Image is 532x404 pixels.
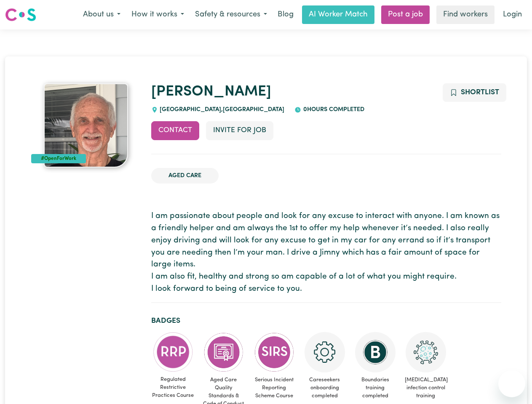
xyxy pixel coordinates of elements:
a: Blog [273,5,299,24]
img: CS Academy: Careseekers Onboarding course completed [305,332,345,372]
a: Login [498,5,527,24]
span: 0 hours completed [301,106,364,113]
li: Aged Care [151,168,219,184]
a: Post a job [381,5,430,24]
button: Add to shortlist [443,83,506,102]
h2: Badges [151,316,501,325]
iframe: Button to launch messaging window [498,370,525,397]
button: How it works [126,6,190,24]
a: [PERSON_NAME] [151,85,271,99]
a: Careseekers logo [5,5,36,24]
img: Careseekers logo [5,7,36,22]
a: Kenneth's profile picture'#OpenForWork [31,83,141,167]
p: I am passionate about people and look for any excuse to interact with anyone. I am known as a fri... [151,210,501,295]
a: AI Worker Match [302,5,374,24]
button: About us [78,6,126,24]
span: Careseekers onboarding completed [303,372,347,404]
img: CS Academy: COVID-19 Infection Control Training course completed [406,332,446,372]
a: Find workers [436,5,495,24]
button: Safety & resources [190,6,273,24]
button: Invite for Job [206,121,273,140]
img: CS Academy: Regulated Restrictive Practices course completed [153,332,193,372]
span: [MEDICAL_DATA] infection control training [404,372,448,404]
img: CS Academy: Serious Incident Reporting Scheme course completed [254,332,294,372]
button: Contact [151,121,199,140]
span: Regulated Restrictive Practices Course [151,372,195,403]
span: Shortlist [461,89,499,96]
span: Serious Incident Reporting Scheme Course [252,372,296,404]
span: Boundaries training completed [353,372,397,404]
img: CS Academy: Boundaries in care and support work course completed [355,332,396,372]
img: Kenneth [44,83,128,167]
span: [GEOGRAPHIC_DATA] , [GEOGRAPHIC_DATA] [158,106,285,113]
img: CS Academy: Aged Care Quality Standards & Code of Conduct course completed [203,332,244,372]
div: #OpenForWork [31,154,86,163]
